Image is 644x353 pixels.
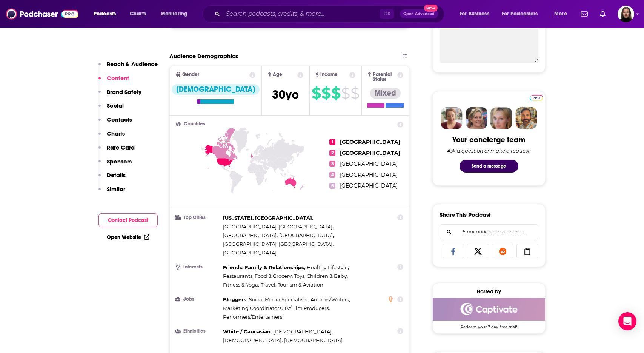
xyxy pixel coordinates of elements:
[107,144,135,151] p: Rate Card
[424,5,438,12] span: New
[223,337,281,343] span: [DEMOGRAPHIC_DATA]
[433,288,545,295] div: Hosted by
[107,158,132,165] p: Sponsors
[223,222,334,231] span: ,
[447,148,531,154] div: Ask a question or make a request.
[578,8,591,20] a: Show notifications dropdown
[329,172,335,178] span: 4
[618,6,634,22] span: Logged in as BevCat3
[492,244,514,258] a: Share on Reddit
[515,107,537,129] img: Jon Profile
[446,225,532,239] input: Email address or username...
[329,161,335,167] span: 3
[223,272,293,281] span: ,
[107,60,158,68] p: Reach & Audience
[223,250,277,256] span: [GEOGRAPHIC_DATA]
[176,265,220,270] h3: Interests
[223,264,304,270] span: Friends, Family & Relationships
[460,160,518,173] button: Send a message
[341,87,350,99] span: $
[340,139,400,145] span: [GEOGRAPHIC_DATA]
[294,272,348,281] span: ,
[249,295,309,304] span: ,
[98,144,135,158] button: Rate Card
[321,87,330,99] span: $
[452,135,525,145] div: Your concierge team
[490,107,512,129] img: Jules Profile
[6,7,78,21] img: Podchaser - Follow, Share and Rate Podcasts
[272,87,299,102] span: 30 yo
[107,88,141,96] p: Brand Safety
[261,282,323,288] span: Travel, Tourism & Aviation
[441,107,463,129] img: Sydney Profile
[223,328,271,335] span: White / Caucasian
[182,72,199,77] span: Gender
[223,241,332,247] span: [GEOGRAPHIC_DATA], [GEOGRAPHIC_DATA]
[516,244,538,258] a: Copy Link
[223,305,281,311] span: Marketing Coordinators
[373,72,396,82] span: Parental Status
[88,8,126,20] button: open menu
[223,214,313,222] span: ,
[98,102,124,116] button: Social
[433,298,545,321] img: Captivate Deal: Redeem your 7 day free trial!
[223,240,334,248] span: ,
[597,8,609,20] a: Show notifications dropdown
[340,171,398,178] span: [GEOGRAPHIC_DATA]
[223,304,283,313] span: ,
[433,321,545,330] span: Redeem your 7 day free trial!
[443,244,464,258] a: Share on Facebook
[331,87,340,99] span: $
[223,273,292,279] span: Restaurants, Food & Grocery
[223,282,258,288] span: Fitness & Yoga
[223,263,305,272] span: ,
[307,263,349,272] span: ,
[155,8,197,20] button: open menu
[284,304,330,313] span: ,
[223,224,332,230] span: [GEOGRAPHIC_DATA], [GEOGRAPHIC_DATA]
[107,234,149,240] a: Open Website
[98,130,125,144] button: Charts
[312,87,321,99] span: $
[329,183,335,189] span: 5
[130,9,146,19] span: Charts
[98,88,141,102] button: Brand Safety
[107,102,124,109] p: Social
[618,6,634,22] img: User Profile
[340,160,398,167] span: [GEOGRAPHIC_DATA]
[223,231,278,240] span: ,
[380,9,394,19] span: ⌘ K
[273,327,333,336] span: ,
[169,52,238,60] h2: Audience Demographics
[223,8,380,20] input: Search podcasts, credits, & more...
[223,215,312,221] span: [US_STATE], [GEOGRAPHIC_DATA]
[618,312,636,330] div: Open Intercom Messenger
[249,296,307,302] span: Social Media Specialists
[98,60,158,74] button: Reach & Audience
[440,224,538,239] div: Search followers
[223,327,272,336] span: ,
[350,87,359,99] span: $
[107,171,126,179] p: Details
[467,244,489,258] a: Share on X/Twitter
[107,185,125,193] p: Similar
[273,328,332,335] span: [DEMOGRAPHIC_DATA]
[98,158,132,172] button: Sponsors
[454,8,499,20] button: open menu
[497,8,549,20] button: open menu
[310,295,350,304] span: ,
[307,264,348,270] span: Healthy Lifestyle
[466,107,487,129] img: Barbara Profile
[223,232,277,238] span: [GEOGRAPHIC_DATA]
[176,297,220,302] h3: Jobs
[370,88,401,99] div: Mixed
[172,84,260,95] div: [DEMOGRAPHIC_DATA]
[618,6,634,22] button: Show profile menu
[284,337,343,343] span: [DEMOGRAPHIC_DATA]
[279,231,334,240] span: ,
[223,295,247,304] span: ,
[98,116,132,130] button: Contacts
[294,273,347,279] span: Toys, Children & Baby
[460,9,489,19] span: For Business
